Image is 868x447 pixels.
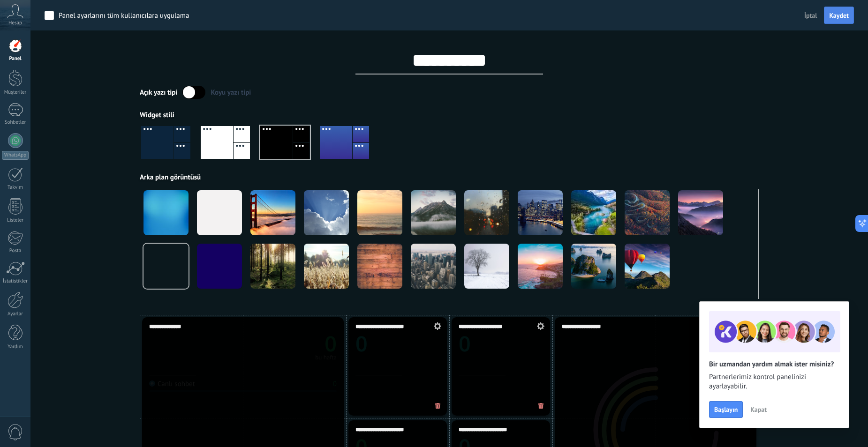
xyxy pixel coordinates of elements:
h2: Bir uzmandan yardım almak ister misiniz? [709,360,839,369]
div: Yardım [2,344,29,350]
div: Açık yazı tipi [140,88,177,97]
span: İptal [804,11,817,20]
div: Widget stili [140,111,759,119]
button: İptal [800,8,821,22]
span: Kapat [750,406,767,413]
div: Posta [2,248,29,254]
div: Sohbetler [2,119,29,126]
span: Kaydet [829,12,849,19]
div: WhatsApp [2,151,29,160]
button: Kaydet [824,7,854,24]
button: Başlayın [709,401,743,418]
div: Panel ayarlarını tüm kullanıcılara uygulama [59,11,189,21]
div: Panel [2,56,29,62]
div: Müşteriler [2,89,29,96]
div: Takvim [2,185,29,191]
span: Hesap [8,20,22,26]
div: Koyu yazı tipi [211,88,251,97]
span: Başlayın [714,406,738,413]
div: İstatistikler [2,278,29,284]
div: Ayarlar [2,311,29,317]
button: Kapat [746,402,771,417]
span: Partnerlerimiz kontrol panelinizi ayarlayabilir. [709,372,839,391]
div: Listeler [2,217,29,223]
div: Arka plan görüntüsü [140,173,759,182]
